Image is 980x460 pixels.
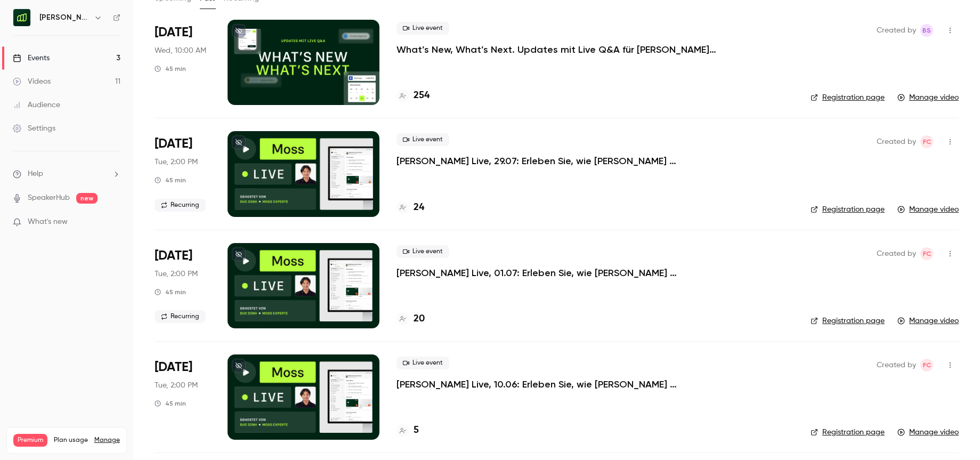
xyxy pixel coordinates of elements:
a: Manage [94,436,120,445]
a: [PERSON_NAME] Live, 10.06: Erleben Sie, wie [PERSON_NAME] Ausgabenmanagement automatisiert [396,378,716,391]
a: Manage video [897,427,959,438]
a: 20 [396,312,425,326]
h4: 24 [414,200,424,215]
span: Created by [877,247,916,260]
a: Registration page [811,204,885,215]
span: FC [923,359,931,372]
span: Live event [396,22,449,35]
h4: 254 [414,88,430,103]
a: 24 [396,200,424,215]
a: What’s New, What’s Next. Updates mit Live Q&A für [PERSON_NAME] Kunden. [396,43,716,56]
div: 45 min [155,288,186,296]
span: Recurring [155,310,206,323]
span: FC [923,135,931,148]
img: Moss Deutschland [13,9,30,26]
a: 254 [396,88,430,103]
span: Tue, 2:00 PM [155,157,198,167]
iframe: Noticeable Trigger [108,217,120,227]
span: Plan usage [54,436,88,445]
a: Manage video [897,204,959,215]
span: Premium [13,434,47,447]
span: [DATE] [155,247,192,264]
h6: [PERSON_NAME] [GEOGRAPHIC_DATA] [39,12,90,23]
h4: 5 [414,423,419,438]
span: Felicity Cator [920,247,933,260]
a: Registration page [811,316,885,326]
span: Tue, 2:00 PM [155,269,198,279]
a: SpeakerHub [28,192,70,204]
div: 45 min [155,64,186,73]
span: Created by [877,135,916,148]
span: [DATE] [155,135,192,152]
span: Felicity Cator [920,359,933,372]
span: [DATE] [155,24,192,41]
span: Live event [396,357,449,369]
span: Created by [877,359,916,372]
a: Manage video [897,316,959,326]
div: Jul 29 Tue, 3:00 PM (Europe/Berlin) [155,131,210,216]
span: Created by [877,24,916,37]
div: Jun 10 Tue, 3:00 PM (Europe/Berlin) [155,354,210,440]
a: 5 [396,423,419,438]
span: Recurring [155,199,206,212]
div: Audience [13,100,60,110]
div: Videos [13,76,51,87]
span: Live event [396,245,449,258]
a: [PERSON_NAME] Live, 01.07: Erleben Sie, wie [PERSON_NAME] Ausgabenmanagement automatisiert [396,267,716,279]
span: new [76,193,98,204]
span: BS [922,24,931,37]
span: [DATE] [155,359,192,376]
span: Live event [396,133,449,146]
span: Ben Smith [920,24,933,37]
span: Tue, 2:00 PM [155,380,198,391]
span: What's new [28,216,68,228]
a: Registration page [811,427,885,438]
div: Jul 1 Tue, 3:00 PM (Europe/Berlin) [155,243,210,328]
div: Jul 30 Wed, 11:00 AM (Europe/Berlin) [155,20,210,105]
h4: 20 [414,312,425,326]
span: FC [923,247,931,260]
a: Manage video [897,92,959,103]
div: 45 min [155,176,186,184]
span: Help [28,168,43,180]
a: Registration page [811,92,885,103]
div: Events [13,53,50,63]
a: [PERSON_NAME] Live, 29.07: Erleben Sie, wie [PERSON_NAME] Ausgabenmanagement automatisiert [396,155,716,167]
li: help-dropdown-opener [13,168,120,180]
div: 45 min [155,399,186,408]
span: Felicity Cator [920,135,933,148]
span: Wed, 10:00 AM [155,45,206,56]
div: Settings [13,123,55,134]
